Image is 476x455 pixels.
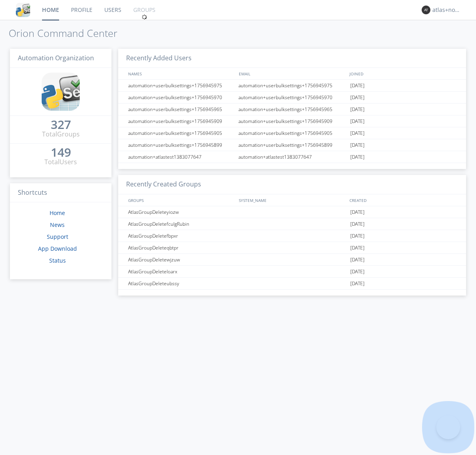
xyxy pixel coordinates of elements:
[126,194,235,206] div: GROUPS
[347,194,459,206] div: CREATED
[350,115,365,127] span: [DATE]
[42,73,80,111] img: cddb5a64eb264b2086981ab96f4c1ba7
[350,104,365,115] span: [DATE]
[118,242,466,254] a: AtlasGroupDeleteqbtpr[DATE]
[237,68,347,79] div: EMAIL
[126,68,235,79] div: NAMES
[347,68,459,79] div: JOINED
[126,254,236,265] div: AtlasGroupDeletewjzuw
[126,218,236,230] div: AtlasGroupDeletefculgRubin
[350,242,365,254] span: [DATE]
[126,230,236,242] div: AtlasGroupDeletefbpxr
[38,245,77,252] a: App Download
[432,6,462,14] div: atlas+nodispatch
[126,266,236,277] div: AtlasGroupDeleteloarx
[118,92,466,104] a: automation+userbulksettings+1756945970automation+userbulksettings+1756945970[DATE]
[126,127,236,139] div: automation+userbulksettings+1756945905
[126,139,236,151] div: automation+userbulksettings+1756945899
[236,115,348,127] div: automation+userbulksettings+1756945909
[350,230,365,242] span: [DATE]
[118,115,466,127] a: automation+userbulksettings+1756945909automation+userbulksettings+1756945909[DATE]
[126,242,236,253] div: AtlasGroupDeleteqbtpr
[44,157,77,167] div: Total Users
[422,6,430,14] img: 373638.png
[350,206,365,218] span: [DATE]
[18,54,94,62] span: Automation Organization
[51,148,71,156] div: 149
[118,266,466,278] a: AtlasGroupDeleteloarx[DATE]
[118,151,466,163] a: automation+atlastest1383077647automation+atlastest1383077647[DATE]
[236,139,348,151] div: automation+userbulksettings+1756945899
[126,151,236,163] div: automation+atlastest1383077647
[237,194,347,206] div: SYSTEM_NAME
[350,254,365,266] span: [DATE]
[126,80,236,91] div: automation+userbulksettings+1756945975
[50,209,65,217] a: Home
[118,254,466,266] a: AtlasGroupDeletewjzuw[DATE]
[10,183,111,203] h3: Shortcuts
[42,130,80,139] div: Total Groups
[118,80,466,92] a: automation+userbulksettings+1756945975automation+userbulksettings+1756945975[DATE]
[118,230,466,242] a: AtlasGroupDeletefbpxr[DATE]
[350,151,365,163] span: [DATE]
[47,233,68,240] a: Support
[118,139,466,151] a: automation+userbulksettings+1756945899automation+userbulksettings+1756945899[DATE]
[350,127,365,139] span: [DATE]
[118,49,466,68] h3: Recently Added Users
[350,278,365,290] span: [DATE]
[51,121,71,130] a: 327
[118,127,466,139] a: automation+userbulksettings+1756945905automation+userbulksettings+1756945905[DATE]
[118,206,466,218] a: AtlasGroupDeleteyiozw[DATE]
[118,104,466,115] a: automation+userbulksettings+1756945965automation+userbulksettings+1756945965[DATE]
[236,127,348,139] div: automation+userbulksettings+1756945905
[350,139,365,151] span: [DATE]
[142,14,147,20] img: spin.svg
[50,221,65,228] a: News
[350,92,365,104] span: [DATE]
[51,121,71,129] div: 327
[126,278,236,289] div: AtlasGroupDeleteubssy
[236,92,348,103] div: automation+userbulksettings+1756945970
[350,80,365,92] span: [DATE]
[236,104,348,115] div: automation+userbulksettings+1756945965
[236,80,348,91] div: automation+userbulksettings+1756945975
[126,206,236,218] div: AtlasGroupDeleteyiozw
[236,151,348,163] div: automation+atlastest1383077647
[126,104,236,115] div: automation+userbulksettings+1756945965
[118,218,466,230] a: AtlasGroupDeletefculgRubin[DATE]
[350,266,365,278] span: [DATE]
[51,148,71,157] a: 149
[436,415,460,439] iframe: Toggle Customer Support
[118,175,466,194] h3: Recently Created Groups
[350,218,365,230] span: [DATE]
[16,3,30,17] img: cddb5a64eb264b2086981ab96f4c1ba7
[118,278,466,290] a: AtlasGroupDeleteubssy[DATE]
[49,257,66,264] a: Status
[126,115,236,127] div: automation+userbulksettings+1756945909
[126,92,236,103] div: automation+userbulksettings+1756945970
